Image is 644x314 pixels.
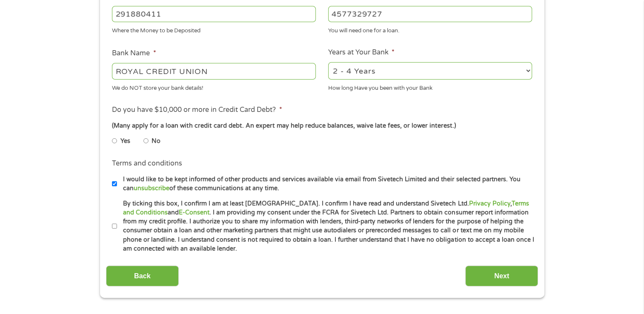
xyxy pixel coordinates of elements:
label: Do you have $10,000 or more in Credit Card Debt? [112,106,282,114]
input: 263177916 [112,6,316,22]
div: We do NOT store your bank details! [112,81,316,92]
div: You will need one for a loan. [328,24,532,35]
a: Terms and Conditions [123,200,529,216]
label: No [152,137,160,146]
input: Back [106,265,179,286]
div: Where the Money to be Deposited [112,24,316,35]
input: 345634636 [328,6,532,22]
div: How long Have you been with your Bank [328,81,532,92]
div: (Many apply for a loan with credit card debt. An expert may help reduce balances, waive late fees... [112,121,532,131]
a: unsubscribe [134,185,169,192]
a: E-Consent [179,209,209,216]
a: Privacy Policy [469,200,510,207]
label: I would like to be kept informed of other products and services available via email from Sivetech... [117,175,535,193]
label: Years at Your Bank [328,48,395,57]
input: Next [465,265,538,286]
label: By ticking this box, I confirm I am at least [DEMOGRAPHIC_DATA]. I confirm I have read and unders... [117,199,535,254]
label: Bank Name [112,49,156,58]
label: Yes [120,137,130,146]
label: Terms and conditions [112,159,182,168]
